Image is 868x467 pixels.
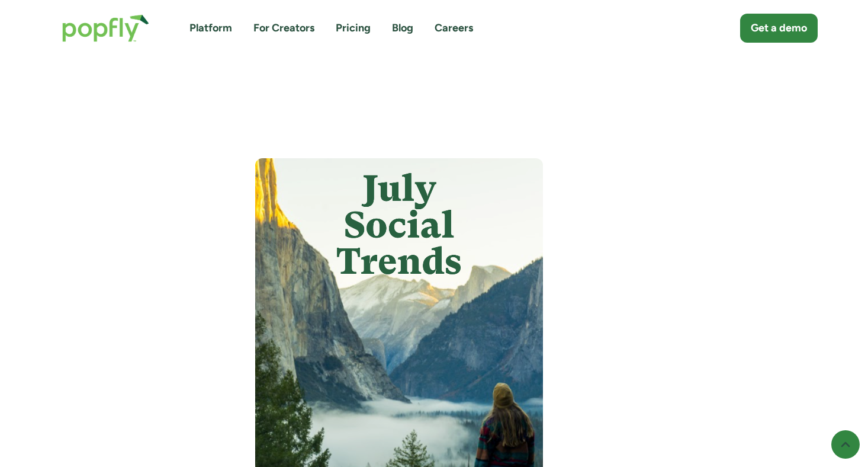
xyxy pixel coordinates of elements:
[189,21,232,36] a: Platform
[740,14,818,43] a: Get a demo
[435,21,473,36] a: Careers
[253,21,314,36] a: For Creators
[336,21,371,36] a: Pricing
[392,21,413,36] a: Blog
[751,21,807,36] div: Get a demo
